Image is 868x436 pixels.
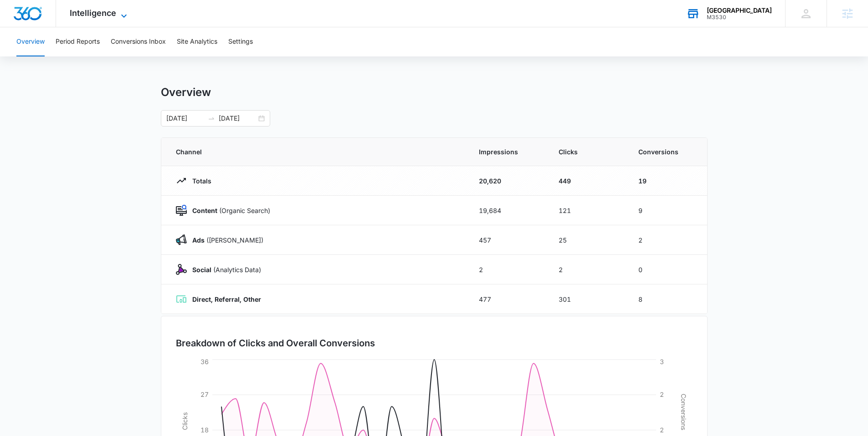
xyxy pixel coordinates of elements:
[228,27,253,56] button: Settings
[208,115,215,122] span: to
[111,27,166,56] button: Conversions Inbox
[468,166,548,196] td: 20,620
[166,113,204,123] input: Start date
[176,336,375,350] h3: Breakdown of Clicks and Overall Conversions
[161,86,211,99] h1: Overview
[176,264,187,275] img: Social
[200,426,209,434] tspan: 18
[548,196,627,225] td: 121
[660,358,664,365] tspan: 3
[468,255,548,284] td: 2
[187,206,270,215] p: (Organic Search)
[627,166,707,196] td: 19
[208,115,215,122] span: swap-right
[479,147,537,157] span: Impressions
[192,266,211,274] strong: Social
[468,284,548,314] td: 477
[468,196,548,225] td: 19,684
[192,295,261,303] strong: Direct, Referral, Other
[627,255,707,284] td: 0
[176,147,457,157] span: Channel
[180,412,188,430] tspan: Clicks
[707,14,772,20] div: account id
[468,225,548,255] td: 457
[548,284,627,314] td: 301
[16,27,45,56] button: Overview
[548,255,627,284] td: 2
[680,394,688,430] tspan: Conversions
[660,390,664,398] tspan: 2
[56,27,100,56] button: Period Reports
[200,390,209,398] tspan: 27
[627,196,707,225] td: 9
[70,8,116,18] span: Intelligence
[219,113,257,123] input: End date
[176,205,187,216] img: Content
[192,236,205,244] strong: Ads
[627,225,707,255] td: 2
[177,27,217,56] button: Site Analytics
[660,426,664,434] tspan: 2
[638,147,693,157] span: Conversions
[548,225,627,255] td: 25
[548,166,627,196] td: 449
[559,147,616,157] span: Clicks
[200,358,209,365] tspan: 36
[707,7,772,14] div: account name
[187,176,211,186] p: Totals
[176,234,187,245] img: Ads
[627,284,707,314] td: 8
[187,265,261,274] p: (Analytics Data)
[187,235,263,245] p: ([PERSON_NAME])
[192,207,217,214] strong: Content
